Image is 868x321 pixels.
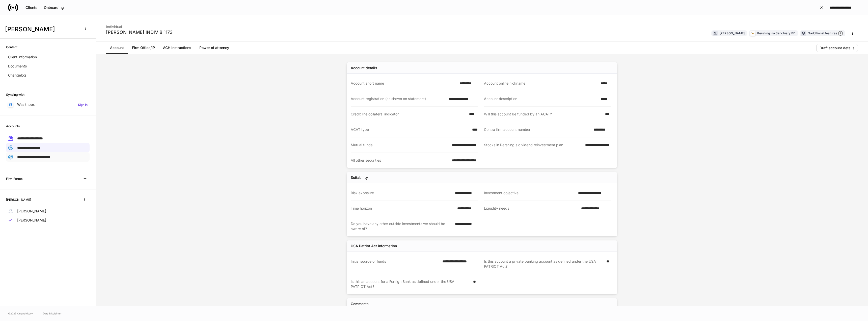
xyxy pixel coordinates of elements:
[6,92,24,97] h6: Syncing with
[351,259,439,269] div: Initial source of funds
[351,112,466,117] div: Credit line collateral indicator
[720,31,745,36] div: [PERSON_NAME]
[8,55,37,60] p: Client information
[106,29,173,35] div: [PERSON_NAME] INDIV B 1173
[351,190,452,195] div: Risk exposure
[159,42,195,54] a: ACH Instructions
[6,124,20,129] h6: Accounts
[106,42,128,54] a: Account
[484,127,591,132] div: Contra firm account number
[41,4,67,12] button: Onboarding
[78,102,88,107] h6: Sign in
[106,21,173,29] div: Individual
[484,81,598,86] div: Account online nickname
[351,65,377,70] div: Account details
[351,243,397,249] div: USA Patriot Act information
[5,25,78,33] h3: [PERSON_NAME]
[17,218,46,223] p: [PERSON_NAME]
[351,142,449,147] div: Mutual funds
[484,259,603,269] div: Is this account a private banking account as defined under the USA PATRIOT Act?
[6,62,90,71] a: Documents
[351,81,456,86] div: Account short name
[351,206,454,211] div: Time horizon
[351,175,368,180] div: Suitability
[6,176,22,181] h6: Firm Forms
[6,100,90,109] a: WealthboxSign in
[17,102,35,107] p: Wealthbox
[820,46,855,50] div: Draft account details
[43,311,62,315] a: Data Disclaimer
[351,127,469,132] div: ACAT type
[484,190,575,195] div: Investment objective
[44,6,64,9] div: Onboarding
[484,142,582,148] div: Stocks in Pershing's dividend reinvestment plan
[808,31,843,36] div: 3 additional features
[195,42,233,54] a: Power of attorney
[351,279,470,289] div: Is this an account for a Foreign Bank as defined under the USA PATRIOT Act?
[351,158,449,163] div: All other securities
[22,4,41,12] button: Clients
[484,112,602,117] div: Will this account be funded by an ACAT?
[128,42,159,54] a: Firm Office/IP
[6,45,17,50] h6: Content
[6,53,90,62] a: Client information
[484,206,578,211] div: Liquidity needs
[6,207,90,216] a: [PERSON_NAME]
[25,6,37,9] div: Clients
[8,73,26,78] p: Changelog
[484,96,598,101] div: Account description
[17,209,46,214] p: [PERSON_NAME]
[816,44,858,52] button: Draft account details
[757,31,796,36] div: Pershing via Sanctuary BD
[351,96,446,101] div: Account registration (as shown on statement)
[6,197,31,202] h6: [PERSON_NAME]
[6,71,90,80] a: Changelog
[8,64,27,69] p: Documents
[351,221,452,231] div: Do you have any other outside investments we should be aware of?
[6,216,90,225] a: [PERSON_NAME]
[8,311,33,315] span: © 2025 OneAdvisory
[351,301,369,306] div: Comments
